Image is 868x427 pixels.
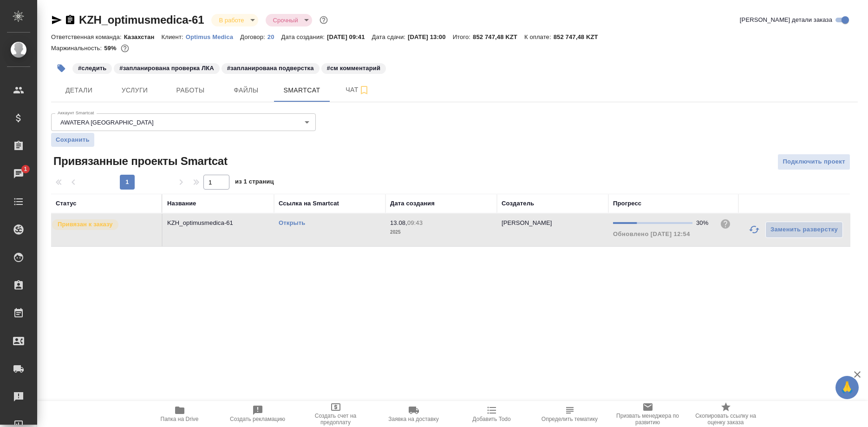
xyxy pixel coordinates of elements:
p: 59% [104,45,118,52]
a: 20 [268,33,281,40]
div: Прогресс [613,199,641,208]
p: [PERSON_NAME] [502,219,552,226]
button: Обновить прогресс [743,218,765,241]
div: Название [167,199,196,208]
a: Открыть [279,219,305,226]
span: следить [72,64,113,72]
button: Добавить тэг [51,58,72,79]
span: Заменить разверстку [770,224,838,235]
p: #следить [78,64,106,73]
span: Smartcat [280,85,324,96]
span: [PERSON_NAME] детали заказа [740,15,832,25]
div: 30% [696,218,712,228]
div: Статус [56,199,77,208]
span: запланирована проверка ЛКА [113,64,220,72]
span: 1 [18,164,33,174]
p: 20 [268,33,281,40]
a: Optimus Medica [186,33,240,40]
a: KZH_optimusmedica-61 [79,13,204,26]
button: 46722.42 RUB; [119,42,131,54]
span: 🙏 [839,378,855,397]
div: В работе [266,14,312,26]
button: Сохранить [51,133,94,147]
span: из 1 страниц [235,176,274,190]
span: Обновлено [DATE] 12:54 [613,230,690,237]
p: Клиент: [161,33,185,40]
div: Создатель [502,199,534,208]
p: [DATE] 09:41 [327,33,372,40]
span: Чат [335,84,380,96]
span: Файлы [224,85,268,96]
p: Казахстан [124,33,162,40]
div: Дата создания [390,199,435,208]
span: Детали [57,85,101,96]
p: Договор: [240,33,268,40]
span: Привязанные проекты Smartcat [51,154,228,169]
div: AWATERA [GEOGRAPHIC_DATA] [51,113,316,131]
span: Услуги [112,85,157,96]
p: 09:43 [407,219,423,226]
button: Скопировать ссылку для ЯМессенджера [51,14,62,26]
span: Подключить проект [783,157,845,167]
button: Скопировать ссылку [65,14,76,26]
p: KZH_optimusmedica-61 [167,218,269,228]
span: Сохранить [56,135,90,145]
p: 2025 [390,228,492,237]
p: Дата сдачи: [372,33,408,40]
button: Заменить разверстку [765,222,843,238]
div: В работе [211,14,258,26]
p: 852 747,48 KZT [554,33,605,40]
p: Ответственная команда: [51,33,124,40]
span: Работы [168,85,213,96]
button: 🙏 [835,376,859,399]
p: #запланирована проверка ЛКА [119,64,214,73]
button: Срочный [270,16,301,24]
p: Дата создания: [281,33,327,40]
p: Маржинальность: [51,45,104,52]
p: 852 747,48 KZT [473,33,524,40]
p: #запланирована подверстка [227,64,314,73]
a: 1 [2,162,35,185]
p: Итого: [453,33,473,40]
button: AWATERA [GEOGRAPHIC_DATA] [58,118,157,126]
p: 13.08, [390,219,407,226]
div: Ссылка на Smartcat [279,199,339,208]
p: [DATE] 13:00 [408,33,453,40]
p: #см комментарий [327,64,380,73]
p: К оплате: [524,33,554,40]
p: Привязан к заказу [58,220,113,229]
svg: Подписаться [359,85,370,96]
button: Подключить проект [777,154,850,170]
p: Optimus Medica [186,33,240,40]
button: В работе [216,16,247,24]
